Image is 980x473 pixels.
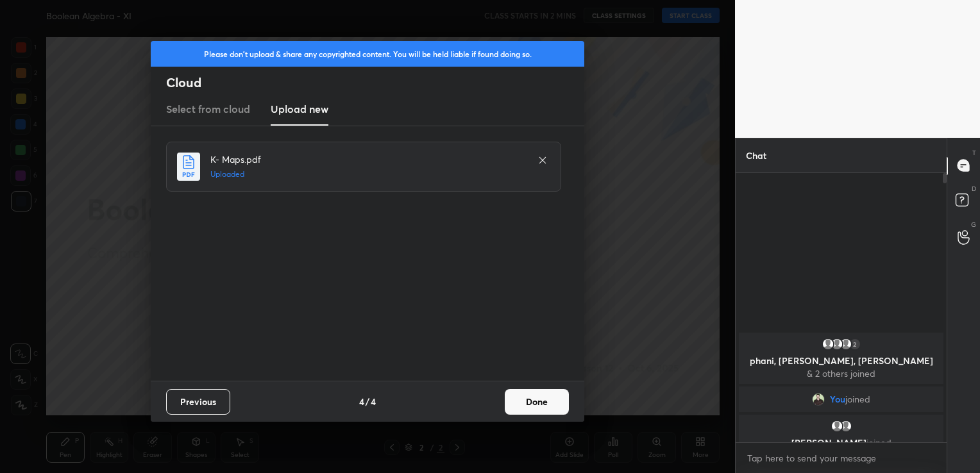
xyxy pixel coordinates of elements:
[845,394,870,404] span: joined
[831,338,843,351] img: default.png
[166,389,230,415] button: Previous
[971,220,976,229] p: G
[849,338,861,351] div: 2
[830,394,845,404] span: You
[210,153,525,166] h4: K- Maps.pdf
[747,356,936,366] p: phani, [PERSON_NAME], [PERSON_NAME]
[166,74,584,91] h2: Cloud
[747,369,936,379] p: & 2 others joined
[747,438,936,448] p: [PERSON_NAME]
[359,395,364,408] h4: 4
[736,330,947,443] div: grid
[505,389,569,415] button: Done
[151,41,584,67] div: Please don't upload & share any copyrighted content. You will be held liable if found doing so.
[736,138,777,172] p: Chat
[972,184,976,194] p: D
[972,148,976,158] p: T
[271,101,328,117] h3: Upload new
[866,436,891,449] span: joined
[812,393,825,406] img: 92155e9b22ef4df58f3aabcf37ccfb9e.jpg
[366,395,369,408] h4: /
[371,395,376,408] h4: 4
[840,420,852,433] img: default.png
[822,338,834,351] img: default.png
[210,169,525,180] h5: Uploaded
[831,420,843,433] img: default.png
[840,338,852,351] img: default.png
